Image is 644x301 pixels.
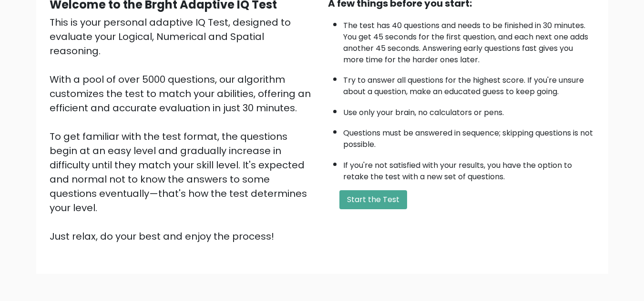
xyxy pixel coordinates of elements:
li: Questions must be answered in sequence; skipping questions is not possible. [343,123,595,150]
li: Use only your brain, no calculators or pens. [343,102,595,118]
li: If you're not satisfied with your results, you have the option to retake the test with a new set ... [343,155,595,183]
button: Start the Test [339,190,407,209]
li: Try to answer all questions for the highest score. If you're unsure about a question, make an edu... [343,70,595,97]
div: This is your personal adaptive IQ Test, designed to evaluate your Logical, Numerical and Spatial ... [50,15,317,243]
li: The test has 40 questions and needs to be finished in 30 minutes. You get 45 seconds for the firs... [343,15,595,66]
